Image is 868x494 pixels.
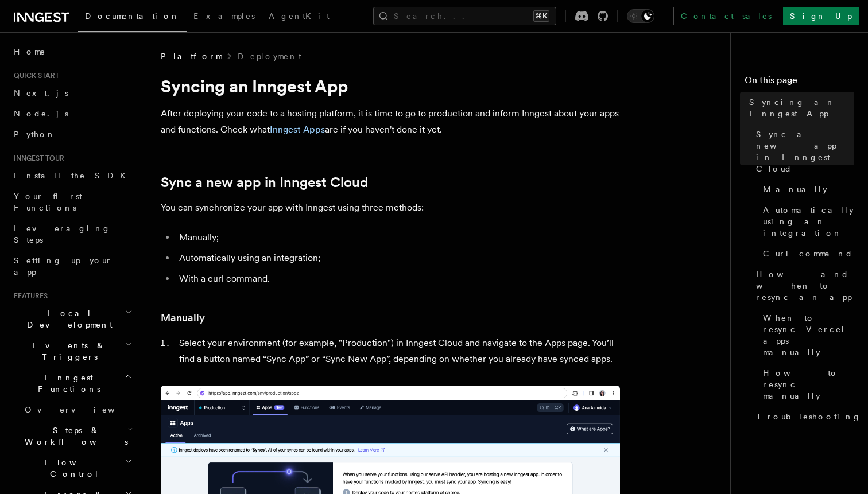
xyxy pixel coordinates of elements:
a: How to resync manually [758,363,854,406]
span: How to resync manually [763,367,854,402]
a: Install the SDK [9,165,135,186]
span: Quick start [9,71,59,80]
span: Inngest tour [9,154,64,163]
a: Inngest Apps [270,124,325,135]
a: Automatically using an integration [758,200,854,243]
span: Overview [25,405,143,414]
li: With a curl command. [176,271,620,287]
span: Manually [763,184,827,195]
p: You can synchronize your app with Inngest using three methods: [161,200,620,216]
span: Troubleshooting [756,411,861,422]
a: AgentKit [262,3,336,31]
a: Curl command [758,243,854,264]
a: Syncing an Inngest App [745,92,854,124]
kbd: ⌘K [533,10,549,22]
span: Platform [161,50,222,62]
a: Next.js [9,83,135,103]
a: Sync a new app in Inngest Cloud [751,124,854,179]
span: When to resync Vercel apps manually [763,312,854,358]
h4: On this page [745,73,854,92]
span: Install the SDK [14,171,133,180]
a: Leveraging Steps [9,218,135,250]
a: Overview [20,399,135,420]
span: Leveraging Steps [14,224,111,244]
span: Automatically using an integration [763,204,854,239]
span: Local Development [9,308,125,330]
li: Automatically using an integration; [176,250,620,266]
span: Sync a new app in Inngest Cloud [756,129,854,174]
button: Toggle dark mode [627,9,654,23]
button: Events & Triggers [9,335,135,367]
span: Syncing an Inngest App [749,96,854,119]
a: Setting up your app [9,250,135,282]
a: Examples [187,3,262,31]
span: Features [9,291,48,301]
a: Your first Functions [9,186,135,218]
a: Deployment [238,50,301,62]
a: Home [9,41,135,62]
span: Examples [193,11,255,21]
span: Inngest Functions [9,372,124,395]
button: Inngest Functions [9,367,135,399]
span: Home [14,46,46,57]
a: Documentation [78,3,187,32]
span: Python [14,130,56,139]
h1: Syncing an Inngest App [161,76,620,96]
span: Node.js [14,109,68,118]
a: Manually [161,310,205,326]
a: Sync a new app in Inngest Cloud [161,174,368,190]
a: Contact sales [673,7,778,25]
a: Troubleshooting [751,406,854,427]
span: Flow Control [20,457,125,480]
button: Local Development [9,303,135,335]
a: Node.js [9,103,135,124]
span: How and when to resync an app [756,269,854,303]
span: Next.js [14,88,68,98]
li: Manually; [176,230,620,246]
a: When to resync Vercel apps manually [758,308,854,363]
button: Search...⌘K [373,7,556,25]
a: Manually [758,179,854,200]
span: AgentKit [269,11,330,21]
a: Sign Up [783,7,859,25]
button: Flow Control [20,452,135,484]
span: Setting up your app [14,256,113,277]
p: After deploying your code to a hosting platform, it is time to go to production and inform Innges... [161,106,620,138]
span: Events & Triggers [9,340,125,363]
li: Select your environment (for example, "Production") in Inngest Cloud and navigate to the Apps pag... [176,335,620,367]
a: How and when to resync an app [751,264,854,308]
button: Steps & Workflows [20,420,135,452]
a: Python [9,124,135,145]
span: Curl command [763,248,853,259]
span: Steps & Workflows [20,425,128,448]
span: Documentation [85,11,180,21]
span: Your first Functions [14,192,82,212]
